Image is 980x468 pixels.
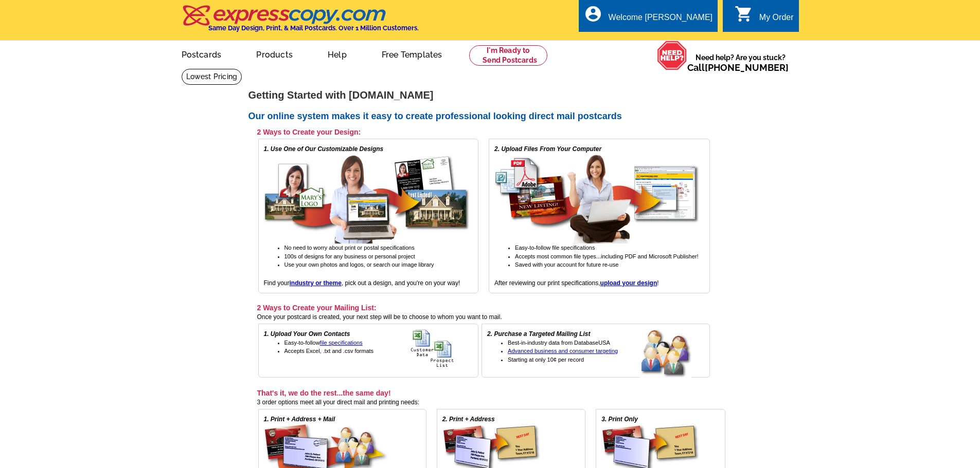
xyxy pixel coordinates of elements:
i: account_circle [584,5,602,23]
a: file specifications [320,340,363,346]
img: help [657,41,687,70]
img: free online postcard designs [264,154,470,244]
h4: Same Day Design, Print, & Mail Postcards. Over 1 Million Customers. [208,24,419,32]
span: Find your , pick out a design, and you're on your way! [264,279,460,287]
span: Accepts Excel, .txt and .csv formats [284,348,374,354]
em: 1. Use One of Our Customizable Designs [264,145,384,153]
em: 2. Print + Address [442,416,495,423]
span: 3 order options meet all your direct mail and printing needs: [257,399,420,406]
span: No need to worry about print or postal specifications [284,245,415,251]
h3: 2 Ways to Create your Design: [257,127,710,137]
h2: Our online system makes it easy to create professional looking direct mail postcards [248,111,732,122]
span: After reviewing our print specifications, ! [494,279,658,287]
span: Saved with your account for future re-use [515,261,618,268]
img: buy a targeted mailing list [640,329,704,379]
div: My Order [759,13,794,27]
a: Advanced business and consumer targeting [508,348,618,354]
a: Free Templates [365,42,459,66]
a: [PHONE_NUMBER] [705,62,789,73]
h3: That's it, we do the rest...the same day! [257,388,725,398]
span: Once your postcard is created, your next step will be to choose to whom you want to mail. [257,313,502,321]
a: Help [311,42,363,66]
a: shopping_cart My Order [735,11,794,24]
span: Easy-to-follow [284,340,363,346]
i: shopping_cart [735,5,753,23]
div: Welcome [PERSON_NAME] [609,13,712,27]
h3: 2 Ways to Create your Mailing List: [257,303,710,312]
span: Starting at only 10¢ per record [508,357,584,363]
span: Call [687,62,789,73]
span: Accepts most common file types...including PDF and Microsoft Publisher! [515,253,698,259]
img: upload your own design for free [494,154,700,244]
span: Use your own photos and logos, or search our image library [284,261,434,268]
em: 1. Print + Address + Mail [264,416,335,423]
em: 2. Purchase a Targeted Mailing List [487,330,590,338]
span: 100s of designs for any business or personal project [284,253,415,259]
h1: Getting Started with [DOMAIN_NAME] [248,90,732,101]
span: Need help? Are you stuck? [687,52,794,73]
a: Products [240,42,309,66]
img: upload your own address list for free [411,329,473,368]
a: industry or theme [290,279,342,287]
a: upload your design [600,279,657,287]
span: Easy-to-follow file specifications [515,245,595,251]
em: 2. Upload Files From Your Computer [494,145,601,153]
em: 1. Upload Your Own Contacts [264,330,350,338]
em: 3. Print Only [601,416,638,423]
a: Postcards [165,42,238,66]
a: Same Day Design, Print, & Mail Postcards. Over 1 Million Customers. [182,12,419,32]
span: Best-in-industry data from DatabaseUSA [508,340,610,346]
